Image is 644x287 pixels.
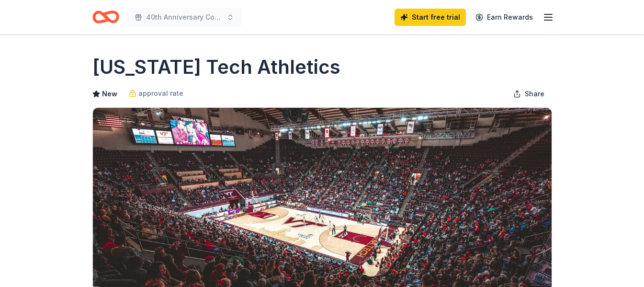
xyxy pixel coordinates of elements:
h1: [US_STATE] Tech Athletics [92,54,340,80]
a: approval rate [129,88,183,99]
a: Home [92,6,119,28]
a: Earn Rewards [470,9,539,26]
span: New [102,88,117,100]
a: Start free trial [395,9,466,26]
span: approval rate [138,88,183,99]
button: Share [506,84,552,103]
span: 40th Anniversary Community Home Build [146,11,223,23]
span: Share [525,88,544,100]
button: 40th Anniversary Community Home Build [127,8,242,27]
